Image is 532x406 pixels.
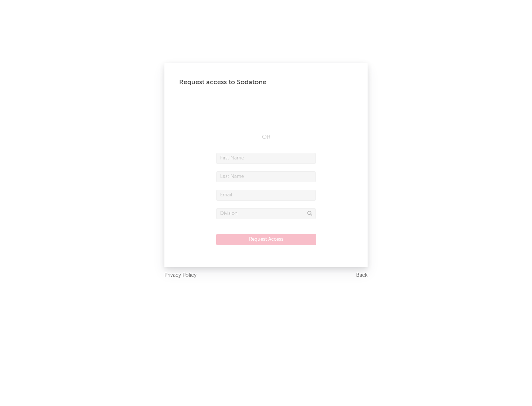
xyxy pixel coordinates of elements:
input: Last Name [216,171,316,182]
a: Back [356,271,368,280]
a: Privacy Policy [164,271,197,280]
div: OR [216,133,316,142]
input: Division [216,208,316,219]
div: Request access to Sodatone [179,78,353,87]
button: Request Access [216,234,316,245]
input: First Name [216,153,316,164]
input: Email [216,190,316,201]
